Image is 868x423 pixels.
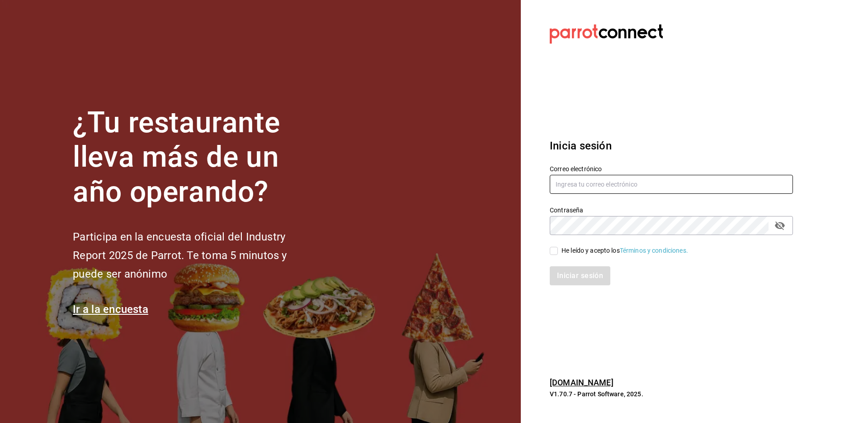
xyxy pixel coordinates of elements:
label: Correo electrónico [550,165,793,172]
div: He leído y acepto los [561,246,688,255]
button: passwordField [772,218,788,233]
h2: Participa en la encuesta oficial del Industry Report 2025 de Parrot. Te toma 5 minutos y puede se... [73,228,317,283]
a: [DOMAIN_NAME] [550,378,613,387]
h1: ¿Tu restaurante lleva más de un año operando? [73,106,317,210]
a: Términos y condiciones. [620,247,688,254]
a: Ir a la encuesta [73,303,148,316]
p: V1.70.7 - Parrot Software, 2025. [550,389,793,399]
input: Ingresa tu correo electrónico [550,175,793,194]
label: Contraseña [550,207,793,213]
h3: Inicia sesión [550,138,793,154]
